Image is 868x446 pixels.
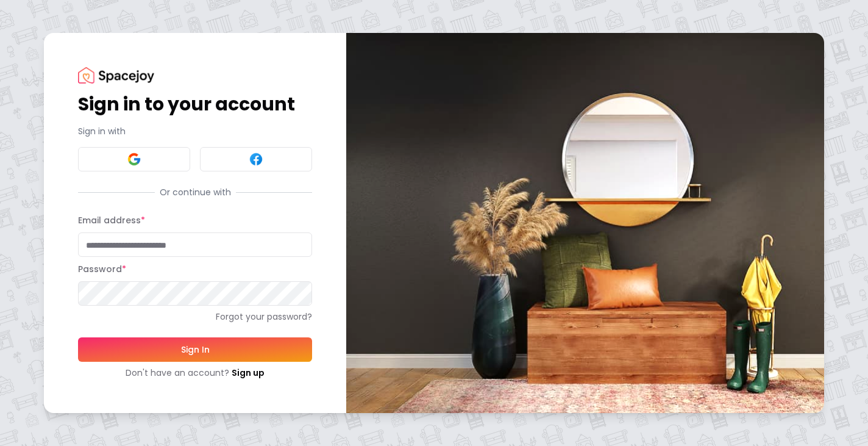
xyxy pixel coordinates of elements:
a: Sign up [232,367,265,379]
span: Or continue with [155,186,236,198]
div: Don't have an account? [78,367,312,379]
img: Facebook signin [249,152,263,167]
h1: Sign in to your account [78,93,312,115]
p: Sign in with [78,125,312,137]
label: Password [78,263,126,275]
img: Google signin [127,152,141,167]
a: Forgot your password? [78,311,312,323]
img: Spacejoy Logo [78,67,154,84]
label: Email address [78,214,145,226]
button: Sign In [78,337,312,362]
img: banner [346,33,824,413]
